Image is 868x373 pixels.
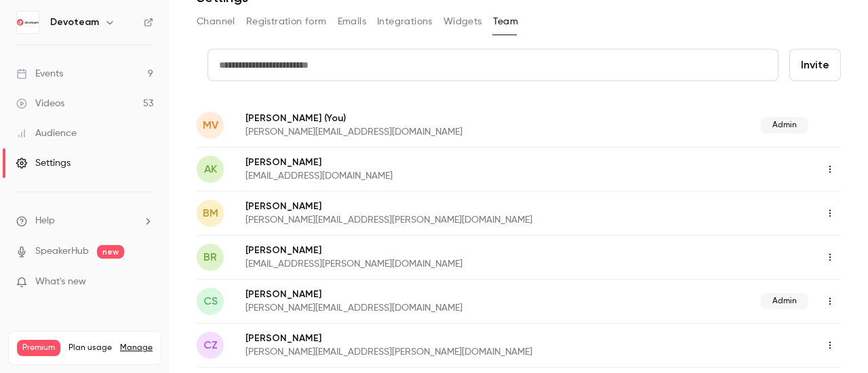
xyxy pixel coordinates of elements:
[203,249,217,265] span: BR
[204,161,217,177] span: AK
[68,343,112,353] span: Plan usage
[16,156,71,170] div: Settings
[377,11,433,32] button: Integrations
[120,343,153,353] a: Manage
[97,245,124,259] span: new
[35,214,55,228] span: Help
[761,117,808,133] span: Admin
[493,11,519,32] button: Team
[245,213,676,227] p: [PERSON_NAME][EMAIL_ADDRESS][PERSON_NAME][DOMAIN_NAME]
[245,244,641,257] p: [PERSON_NAME]
[761,293,808,309] span: Admin
[245,200,676,213] p: [PERSON_NAME]
[245,345,676,359] p: [PERSON_NAME][EMAIL_ADDRESS][PERSON_NAME][DOMAIN_NAME]
[203,205,218,221] span: BM
[203,117,218,133] span: MV
[16,97,64,110] div: Videos
[245,257,641,271] p: [EMAIL_ADDRESS][PERSON_NAME][DOMAIN_NAME]
[245,125,612,139] p: [PERSON_NAME][EMAIL_ADDRESS][DOMAIN_NAME]
[245,156,606,169] p: [PERSON_NAME]
[137,276,153,288] iframe: Noticeable Trigger
[16,67,63,81] div: Events
[245,288,612,301] p: [PERSON_NAME]
[197,11,235,32] button: Channel
[443,11,482,32] button: Widgets
[245,301,612,315] p: [PERSON_NAME][EMAIL_ADDRESS][DOMAIN_NAME]
[245,111,612,125] p: [PERSON_NAME]
[17,12,39,33] img: Devoteam
[789,49,841,81] button: Invite
[203,337,218,353] span: CZ
[245,169,606,183] p: [EMAIL_ADDRESS][DOMAIN_NAME]
[321,111,346,125] span: (You)
[35,244,89,259] a: SpeakerHub
[338,11,366,32] button: Emails
[246,11,327,32] button: Registration form
[16,214,153,228] li: help-dropdown-opener
[50,16,99,29] h6: Devoteam
[16,127,77,140] div: Audience
[203,293,218,309] span: CS
[35,275,86,289] span: What's new
[245,332,676,345] p: [PERSON_NAME]
[17,340,60,356] span: Premium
